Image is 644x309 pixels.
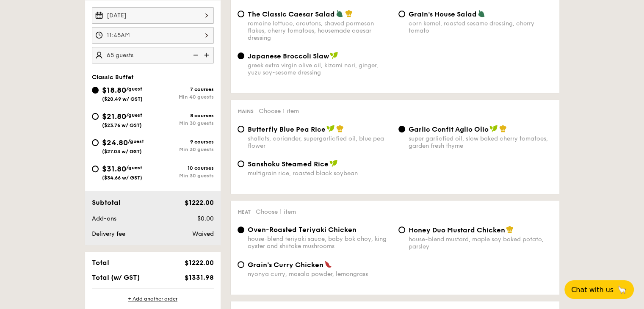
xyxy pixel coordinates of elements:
span: Sanshoku Steamed Rice [248,160,329,168]
span: ($27.03 w/ GST) [102,149,142,154]
input: Event time [92,27,214,44]
img: icon-vegan.f8ff3823.svg [489,125,498,132]
input: Butterfly Blue Pea Riceshallots, coriander, supergarlicfied oil, blue pea flower [238,126,244,132]
img: icon-vegan.f8ff3823.svg [330,52,338,59]
img: icon-reduce.1d2dbef1.svg [188,47,201,63]
div: super garlicfied oil, slow baked cherry tomatoes, garden fresh thyme [409,135,553,149]
input: Oven-Roasted Teriyaki Chickenhouse-blend teriyaki sauce, baby bok choy, king oyster and shiitake ... [238,226,244,233]
img: icon-vegetarian.fe4039eb.svg [336,10,343,17]
span: Classic Buffet [92,74,134,81]
span: Subtotal [92,199,121,207]
div: corn kernel, roasted sesame dressing, cherry tomato [409,20,553,34]
span: Mains [238,108,254,114]
div: romaine lettuce, croutons, shaved parmesan flakes, cherry tomatoes, housemade caesar dressing [248,20,392,41]
input: $21.80/guest($23.76 w/ GST)8 coursesMin 30 guests [92,113,99,120]
span: Waived [192,230,213,237]
span: /guest [128,138,144,144]
span: Total (w/ GST) [92,273,140,281]
span: $0.00 [197,215,213,222]
div: 9 courses [153,139,214,145]
button: Chat with us🦙 [564,280,634,299]
input: $31.80/guest($34.66 w/ GST)10 coursesMin 30 guests [92,166,99,172]
img: icon-add.58712e84.svg [201,47,214,63]
span: Choose 1 item [259,108,299,115]
input: $18.80/guest($20.49 w/ GST)7 coursesMin 40 guests [92,87,99,94]
div: + Add another order [92,295,214,302]
span: 🦙 [617,285,627,295]
span: Grain's House Salad [409,10,477,18]
img: icon-vegan.f8ff3823.svg [329,160,338,167]
span: Japanese Broccoli Slaw [248,52,329,60]
div: 7 courses [153,86,214,92]
span: /guest [126,165,142,171]
div: shallots, coriander, supergarlicfied oil, blue pea flower [248,135,392,149]
span: $21.80 [102,112,126,121]
input: The Classic Caesar Saladromaine lettuce, croutons, shaved parmesan flakes, cherry tomatoes, house... [238,11,244,17]
img: icon-vegan.f8ff3823.svg [326,125,335,132]
div: house-blend mustard, maple soy baked potato, parsley [409,236,553,250]
span: $31.80 [102,164,126,174]
span: ($34.66 w/ GST) [102,175,142,181]
span: Honey Duo Mustard Chicken [409,226,505,234]
span: Butterfly Blue Pea Rice [248,125,326,133]
img: icon-chef-hat.a58ddaea.svg [336,125,344,132]
div: 8 courses [153,113,214,119]
span: /guest [126,86,142,92]
span: Choose 1 item [256,208,296,215]
span: Oven-Roasted Teriyaki Chicken [248,226,357,234]
div: Min 40 guests [153,94,214,100]
div: house-blend teriyaki sauce, baby bok choy, king oyster and shiitake mushrooms [248,235,392,250]
span: Chat with us [571,286,614,294]
span: Garlic Confit Aglio Olio [409,125,489,133]
img: icon-spicy.37a8142b.svg [324,260,332,268]
span: Total [92,259,109,267]
input: Event date [92,7,214,24]
div: Min 30 guests [153,146,214,152]
span: The Classic Caesar Salad [248,10,335,18]
img: icon-chef-hat.a58ddaea.svg [499,125,507,132]
input: $24.80/guest($27.03 w/ GST)9 coursesMin 30 guests [92,139,99,146]
input: Sanshoku Steamed Ricemultigrain rice, roasted black soybean [238,160,244,167]
span: ($23.76 w/ GST) [102,122,142,128]
input: Number of guests [92,47,214,63]
input: Garlic Confit Aglio Oliosuper garlicfied oil, slow baked cherry tomatoes, garden fresh thyme [398,126,405,132]
div: Min 30 guests [153,173,214,179]
img: icon-chef-hat.a58ddaea.svg [506,226,514,233]
span: $18.80 [102,86,126,95]
span: $1331.98 [184,273,213,281]
input: Japanese Broccoli Slawgreek extra virgin olive oil, kizami nori, ginger, yuzu soy-sesame dressing [238,52,244,59]
span: $24.80 [102,138,128,147]
span: $1222.00 [184,199,213,207]
span: Add-ons [92,215,116,222]
span: $1222.00 [184,259,213,267]
span: Meat [238,209,251,215]
div: 10 courses [153,165,214,171]
input: Honey Duo Mustard Chickenhouse-blend mustard, maple soy baked potato, parsley [398,226,405,233]
input: Grain's Curry Chickennyonya curry, masala powder, lemongrass [238,261,244,268]
span: ($20.49 w/ GST) [102,96,143,102]
img: icon-vegetarian.fe4039eb.svg [478,10,485,17]
div: greek extra virgin olive oil, kizami nori, ginger, yuzu soy-sesame dressing [248,62,392,76]
div: multigrain rice, roasted black soybean [248,170,392,177]
span: Grain's Curry Chicken [248,261,323,269]
span: /guest [126,112,142,118]
div: nyonya curry, masala powder, lemongrass [248,270,392,278]
div: Min 30 guests [153,120,214,126]
span: Delivery fee [92,230,125,237]
input: Grain's House Saladcorn kernel, roasted sesame dressing, cherry tomato [398,11,405,17]
img: icon-chef-hat.a58ddaea.svg [345,10,353,17]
